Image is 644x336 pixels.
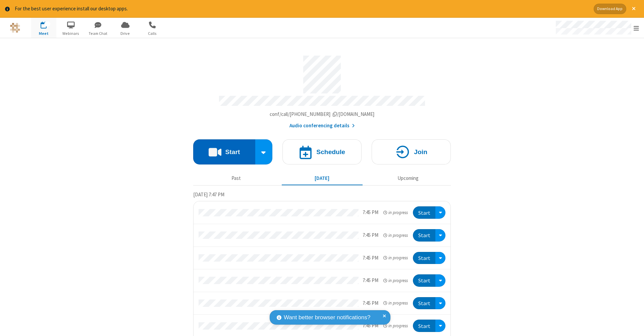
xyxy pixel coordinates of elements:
em: in progress [383,232,408,239]
h4: Join [414,149,427,155]
span: Meet [31,30,56,37]
iframe: Chat [627,319,639,331]
button: Past [196,172,277,185]
span: Webinars [58,30,84,37]
div: 7:45 PM [363,299,378,307]
em: in progress [383,255,408,261]
button: Audio conferencing details [289,122,355,130]
div: 7:45 PM [363,277,378,284]
div: Open menu [435,274,445,287]
div: Open menu [435,297,445,310]
section: Account details [193,51,451,129]
button: Copy my meeting room linkCopy my meeting room link [270,111,375,118]
div: 7:45 PM [363,254,378,262]
span: Calls [140,30,165,37]
span: Copy my meeting room link [270,111,375,117]
button: Download App [594,4,626,14]
button: Upcoming [368,172,448,185]
em: in progress [383,277,408,284]
em: in progress [383,323,408,329]
button: Start [413,297,435,310]
button: Start [413,274,435,287]
button: Start [413,206,435,219]
div: Start conference options [255,139,273,164]
span: [DATE] 7:47 PM [193,191,224,198]
img: QA Selenium DO NOT DELETE OR CHANGE [10,23,20,33]
button: Start [193,139,255,164]
div: Open menu [435,206,445,219]
div: Open menu [435,229,445,242]
h4: Start [225,149,240,155]
button: Start [413,252,435,264]
h4: Schedule [316,149,345,155]
span: Team Chat [86,30,111,37]
button: Schedule [282,139,362,164]
div: Open menu [435,252,445,264]
button: Logo [2,18,28,38]
div: For the best user experience install our desktop apps. [15,5,589,13]
div: 7:45 PM [363,231,378,239]
span: Drive [113,30,138,37]
button: Start [413,229,435,242]
span: Want better browser notifications? [284,313,370,322]
div: 12 [44,21,50,26]
button: Close alert [629,4,639,14]
button: Join [372,139,451,164]
em: in progress [383,300,408,306]
div: Open menu [435,320,445,332]
em: in progress [383,209,408,216]
div: Open menu [549,18,644,38]
div: 7:45 PM [363,209,378,216]
button: [DATE] [282,172,363,185]
button: Start [413,320,435,332]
